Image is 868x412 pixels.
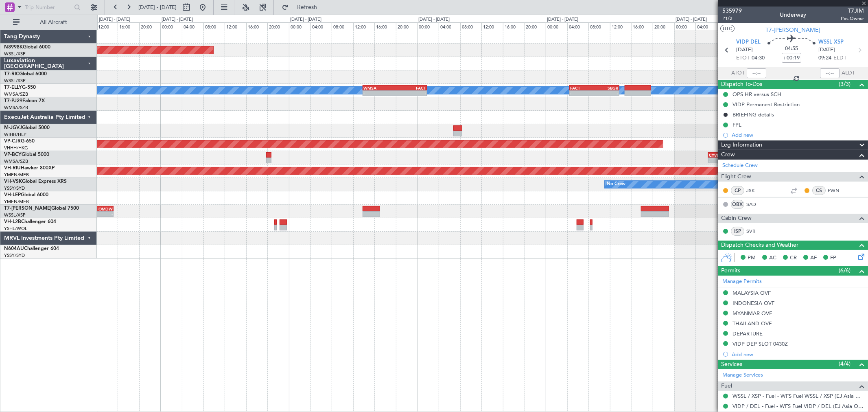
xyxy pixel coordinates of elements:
span: P1/2 [722,15,742,22]
div: VIDP Permanent Restriction [732,101,800,108]
button: All Aircraft [9,16,88,29]
div: INDONESIA OVF [732,300,774,307]
a: VH-L2BChallenger 604 [4,219,56,224]
span: 09:24 [818,54,831,62]
div: 16:00 [632,22,653,30]
a: VP-BCYGlobal 5000 [4,152,49,157]
span: AC [769,254,776,262]
span: Refresh [290,4,324,10]
div: WMSA [363,85,395,90]
a: WIHH/HLP [4,131,26,138]
span: ELDT [833,54,846,62]
div: 08:00 [588,22,610,30]
span: [DATE] [818,46,835,54]
span: T7-ELLY [4,85,22,90]
div: SBGR [594,85,618,90]
span: M-JGVJ [4,125,22,130]
div: [DATE] - [DATE] [99,16,130,23]
div: 08:00 [203,22,225,30]
a: YSSY/SYD [4,252,25,259]
span: ETOT [736,54,750,62]
span: ATOT [731,69,745,77]
span: VH-LEP [4,193,21,197]
div: 00:00 [418,22,439,30]
a: Manage Services [722,371,763,379]
div: - [709,158,735,163]
div: [DATE] - [DATE] [419,16,450,23]
a: WSSL/XSP [4,78,26,84]
div: - [395,91,426,96]
input: Trip Number [25,1,72,13]
a: VIDP / DEL - Fuel - WFS Fuel VIDP / DEL (EJ Asia Only) [732,403,864,410]
div: 12:00 [481,22,503,30]
a: SVR [746,228,765,235]
div: 16:00 [374,22,396,30]
div: 16:00 [503,22,525,30]
div: 08:00 [717,22,739,30]
div: 20:00 [525,22,546,30]
a: SAD [746,201,765,208]
a: M-JGVJGlobal 5000 [4,125,50,130]
a: WMSA/SZB [4,91,28,97]
div: [DATE] - [DATE] [162,16,193,23]
span: VP-CJR [4,139,21,144]
span: AF [810,254,817,262]
div: 04:00 [310,22,332,30]
a: N8998KGlobal 6000 [4,45,50,50]
a: T7-[PERSON_NAME]Global 7500 [4,206,79,211]
span: Dispatch Checks and Weather [721,241,798,250]
div: THAILAND OVF [732,320,772,327]
a: VHHH/HKG [4,145,28,151]
a: YSHL/WOL [4,226,27,232]
div: 16:00 [118,22,139,30]
div: 20:00 [267,22,289,30]
span: N8998K [4,45,23,50]
a: N604AUChallenger 604 [4,246,59,251]
button: UTC [720,25,735,32]
a: PWN [828,187,846,194]
a: YMEN/MEB [4,199,29,205]
div: - [96,212,112,217]
a: YSSY/SYD [4,185,25,191]
div: MYANMAR OVF [732,310,772,317]
span: Cabin Crew [721,214,752,223]
div: 04:00 [439,22,460,30]
span: All Aircraft [21,20,86,25]
div: 04:00 [695,22,717,30]
div: Add new [732,131,864,138]
button: Refresh [278,1,327,14]
div: CS [812,186,826,195]
span: Dispatch To-Dos [721,80,762,89]
div: 00:00 [674,22,696,30]
span: 535979 [722,7,742,15]
span: Flight Crew [721,172,751,182]
a: VP-CJRG-650 [4,139,35,144]
span: T7-[PERSON_NAME] [4,206,51,211]
span: T7JIM [841,7,864,15]
div: - [594,91,618,96]
span: FP [830,254,836,262]
a: VH-LEPGlobal 6000 [4,193,48,197]
div: [DATE] - [DATE] [290,16,321,23]
div: 20:00 [396,22,418,30]
span: T7-[PERSON_NAME] [766,26,821,34]
span: [DATE] [736,46,753,54]
span: VIDP DEL [736,38,761,46]
span: WSSL XSP [818,38,844,46]
span: ALDT [842,69,855,77]
div: 04:00 [567,22,589,30]
a: VH-RIUHawker 800XP [4,166,55,171]
div: FACT [570,85,594,90]
a: YMEN/MEB [4,172,29,178]
span: T7-PJ29 [4,99,22,103]
span: CR [790,254,797,262]
a: WSSL / XSP - Fuel - WFS Fuel WSSL / XSP (EJ Asia Only) [732,392,864,399]
span: Fuel [721,381,732,391]
div: - [570,91,594,96]
div: 12:00 [610,22,632,30]
a: Manage Permits [722,278,762,286]
div: 12:00 [353,22,375,30]
span: PM [748,254,756,262]
div: VIDP DEP SLOT 0430Z [732,340,788,347]
a: T7-ELLYG-550 [4,85,36,90]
